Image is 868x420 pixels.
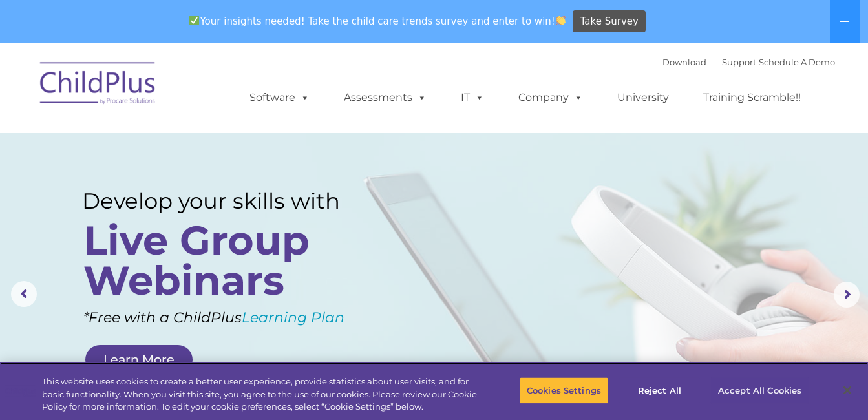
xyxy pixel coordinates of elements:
[85,345,193,374] a: Learn More
[237,85,323,110] a: Software
[180,138,235,148] span: Phone number
[556,16,566,25] img: 👏
[690,85,814,110] a: Training Scramble!!
[83,305,390,331] rs-layer: *Free with a ChildPlus
[573,10,646,33] a: Take Survey
[42,375,478,414] div: This website uses cookies to create a better user experience, provide statistics about user visit...
[242,309,344,326] a: Learning Plan
[83,220,365,300] rs-layer: Live Group Webinars
[505,85,596,110] a: Company
[580,10,639,33] span: Take Survey
[662,57,706,67] a: Download
[331,85,439,110] a: Assessments
[189,16,199,25] img: ✅
[759,57,835,67] a: Schedule A Demo
[711,377,809,404] button: Accept All Cookies
[833,376,862,404] button: Close
[662,57,835,67] font: |
[180,85,219,95] span: Last name
[184,8,571,34] span: Your insights needed! Take the child care trends survey and enter to win!
[448,85,497,110] a: IT
[34,53,163,118] img: ChildPlus by Procare Solutions
[722,57,756,67] a: Support
[604,85,682,110] a: University
[82,188,369,214] rs-layer: Develop your skills with
[619,377,700,404] button: Reject All
[520,377,608,404] button: Cookies Settings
